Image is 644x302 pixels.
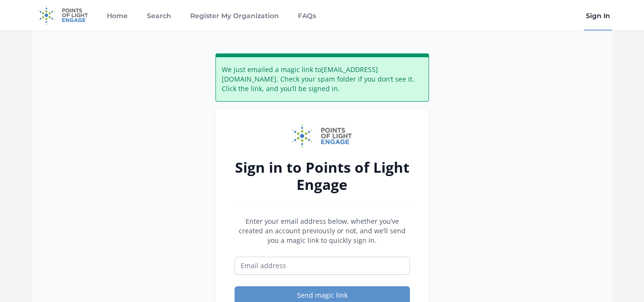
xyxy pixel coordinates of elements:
[292,125,352,147] img: Points of Light Engage logo
[235,257,410,275] input: Email address
[235,217,410,245] p: Enter your email address below, whether you’ve created an account previously or not, and we’ll se...
[215,53,429,102] div: We just emailed a magic link to [EMAIL_ADDRESS][DOMAIN_NAME] . Check your spam folder if you don’...
[235,159,410,193] h2: Sign in to Points of Light Engage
